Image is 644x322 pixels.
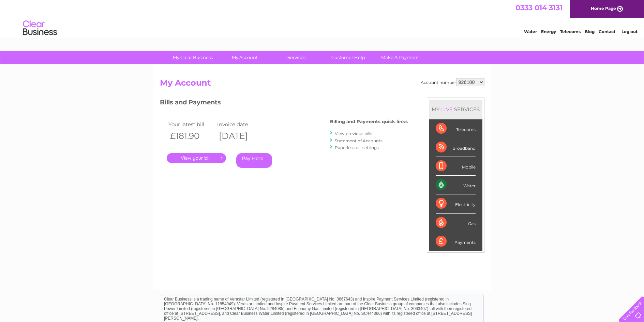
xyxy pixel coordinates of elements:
[268,51,325,64] a: Services
[436,119,476,138] div: Telecoms
[541,29,556,34] a: Energy
[167,153,226,163] a: .
[335,145,379,150] a: Paperless bill settings
[599,29,615,34] a: Contact
[421,78,484,86] div: Account number
[160,78,484,91] h2: My Account
[165,51,221,64] a: My Clear Business
[160,98,408,109] h3: Bills and Payments
[167,129,216,143] th: £181.90
[216,51,273,64] a: My Account
[429,100,482,119] div: MY SERVICES
[215,129,265,143] th: [DATE]
[621,29,638,34] a: Log out
[440,106,454,113] div: LIVE
[215,120,265,129] td: Invoice date
[436,157,476,176] div: Mobile
[320,51,376,64] a: Customer Help
[436,194,476,213] div: Electricity
[436,176,476,194] div: Water
[560,29,581,34] a: Telecoms
[524,29,537,34] a: Water
[335,131,372,136] a: View previous bills
[585,29,595,34] a: Blog
[167,120,216,129] td: Your latest bill
[23,18,57,39] img: logo.png
[436,232,476,251] div: Payments
[330,119,408,124] h4: Billing and Payments quick links
[436,138,476,157] div: Broadband
[161,4,483,33] div: Clear Business is a trading name of Verastar Limited (registered in [GEOGRAPHIC_DATA] No. 3667643...
[335,138,383,143] a: Statement of Accounts
[236,153,272,168] a: Pay Here
[436,214,476,232] div: Gas
[372,51,428,64] a: Make A Payment
[515,3,563,12] a: 0333 014 3131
